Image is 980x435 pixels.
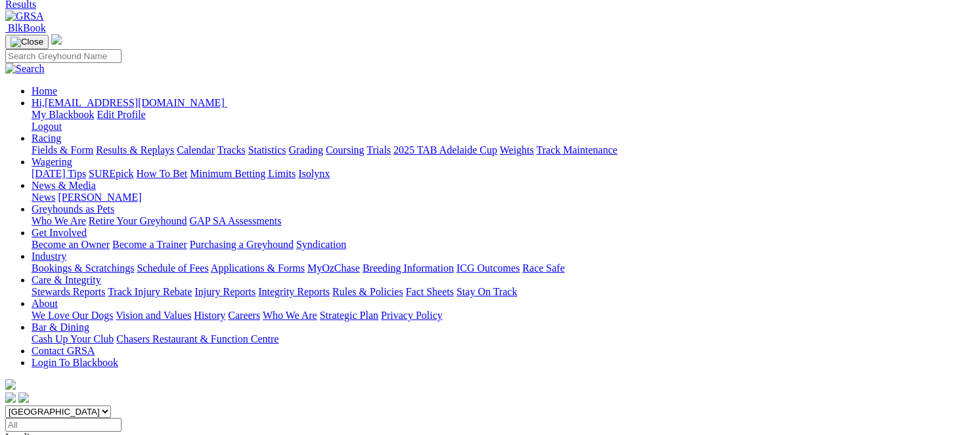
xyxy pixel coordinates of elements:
a: Fields & Form [32,144,93,155]
a: Hi,[EMAIL_ADDRESS][DOMAIN_NAME] [32,97,227,108]
a: We Love Our Dogs [32,310,113,321]
a: SUREpick [89,168,133,179]
img: logo-grsa-white.png [51,34,62,45]
a: Become a Trainer [112,239,187,250]
a: Coursing [326,144,365,155]
a: Privacy Policy [381,310,443,321]
a: Applications & Forms [211,262,305,274]
img: GRSA [5,10,44,22]
div: Get Involved [32,239,975,251]
a: ICG Outcomes [457,262,520,274]
a: Isolynx [298,168,330,179]
img: Close [11,37,43,47]
div: Care & Integrity [32,286,975,298]
a: Racing [32,133,61,144]
div: Industry [32,262,975,274]
img: twitter.svg [18,392,29,403]
span: Hi, [EMAIL_ADDRESS][DOMAIN_NAME] [32,97,225,108]
a: GAP SA Assessments [190,215,282,226]
a: Wagering [32,156,72,167]
a: Schedule of Fees [137,262,208,274]
div: Racing [32,144,975,156]
a: Fact Sheets [406,286,454,297]
a: News [32,192,55,203]
a: Stay On Track [457,286,517,297]
a: Chasers Restaurant & Function Centre [116,333,278,344]
input: Search [5,49,122,63]
a: Industry [32,251,66,262]
a: Track Injury Rebate [108,286,192,297]
a: Cash Up Your Club [32,333,114,344]
div: Greyhounds as Pets [32,215,975,227]
a: Minimum Betting Limits [190,168,296,179]
a: [PERSON_NAME] [58,192,141,203]
a: Integrity Reports [258,286,330,297]
input: Select date [5,418,122,432]
a: Weights [500,144,534,155]
a: Home [32,85,57,96]
a: Results & Replays [96,144,174,155]
div: Wagering [32,168,975,180]
img: logo-grsa-white.png [5,379,16,390]
a: Tracks [217,144,246,155]
a: Statistics [248,144,286,155]
a: Syndication [296,239,346,250]
a: Contact GRSA [32,345,95,356]
div: News & Media [32,192,975,203]
span: BlkBook [8,22,46,33]
a: Greyhounds as Pets [32,203,114,215]
a: Breeding Information [363,262,454,274]
div: About [32,310,975,321]
a: About [32,298,58,309]
a: Injury Reports [194,286,256,297]
a: Calendar [177,144,215,155]
a: News & Media [32,180,96,191]
a: 2025 TAB Adelaide Cup [393,144,497,155]
button: Toggle navigation [5,35,49,49]
a: Trials [367,144,391,155]
a: BlkBook [5,22,46,33]
a: Track Maintenance [537,144,617,155]
img: facebook.svg [5,392,16,403]
a: Get Involved [32,227,87,238]
a: Careers [228,310,260,321]
a: MyOzChase [307,262,360,274]
a: Edit Profile [97,109,146,120]
img: Search [5,63,45,75]
a: Vision and Values [116,310,191,321]
a: Race Safe [522,262,564,274]
a: Stewards Reports [32,286,105,297]
a: Rules & Policies [332,286,403,297]
a: Purchasing a Greyhound [190,239,294,250]
a: Grading [289,144,323,155]
a: Retire Your Greyhound [89,215,187,226]
a: Become an Owner [32,239,110,250]
a: Who We Are [32,215,86,226]
a: Care & Integrity [32,274,101,285]
a: My Blackbook [32,109,95,120]
div: Bar & Dining [32,333,975,345]
a: Who We Are [263,310,317,321]
div: Hi,[EMAIL_ADDRESS][DOMAIN_NAME] [32,109,975,133]
a: [DATE] Tips [32,168,86,179]
a: How To Bet [137,168,188,179]
a: Logout [32,121,62,132]
a: Bookings & Scratchings [32,262,134,274]
a: Strategic Plan [320,310,378,321]
a: History [194,310,225,321]
a: Bar & Dining [32,321,89,333]
a: Login To Blackbook [32,357,118,368]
